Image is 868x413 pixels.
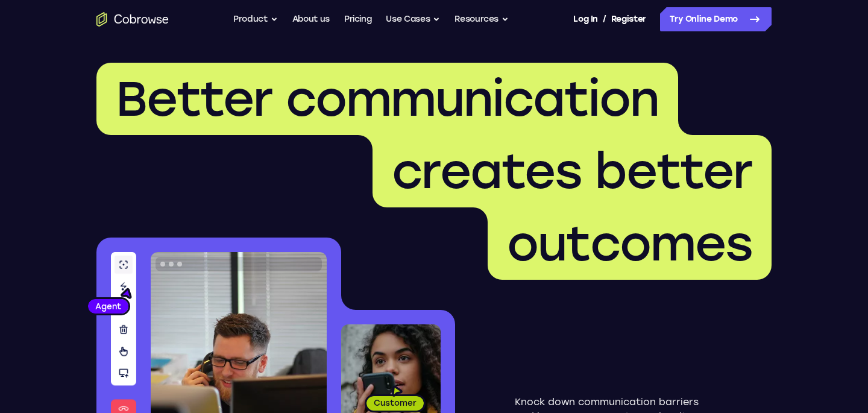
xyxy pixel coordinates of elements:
[386,7,440,31] button: Use Cases
[660,7,772,31] a: Try Online Demo
[233,7,278,31] button: Product
[96,12,169,27] a: Go to the home page
[116,70,659,128] span: Better communication
[344,7,372,31] a: Pricing
[603,12,606,27] span: /
[573,7,597,31] a: Log In
[611,7,646,31] a: Register
[292,7,330,31] a: About us
[454,7,509,31] button: Resources
[366,397,424,409] span: Customer
[507,215,752,273] span: outcomes
[392,142,752,200] span: creates better
[88,300,128,312] span: Agent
